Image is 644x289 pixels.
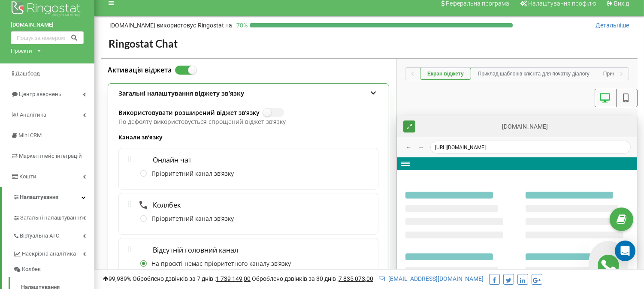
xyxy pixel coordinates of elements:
span: Загальні налаштування [20,214,83,222]
span: Відсутній головний канал [148,246,238,254]
a: Налаштування [2,187,94,208]
p: 78 % [232,21,250,30]
span: Наскрізна аналітика [22,250,76,258]
u: 7 835 073,00 [339,275,373,282]
span: Онлайн чат [148,156,192,164]
span: Кошти [19,173,36,180]
a: Загальні налаштування [13,208,94,226]
span: Коллбек [148,201,181,209]
div: [URL][DOMAIN_NAME] [430,141,631,154]
label: На проєкті немає пріоритетного каналу звʼязку [140,260,291,268]
span: Дашборд [15,70,40,77]
div: [DOMAIN_NAME] [420,122,631,131]
div: Open Intercom Messenger [615,241,635,261]
button: → [416,142,426,152]
a: [EMAIL_ADDRESS][DOMAIN_NAME] [379,275,484,282]
span: Колбек [22,265,41,274]
button: Екран віджету [420,68,471,80]
label: Пріоритетний канал звʼязку [140,215,234,223]
label: Пріоритетний канал звʼязку [140,170,234,178]
a: [DOMAIN_NAME] [11,21,84,29]
input: Пошук за номером [11,31,84,44]
div: Проєкти [11,46,32,55]
button: Приклад шаблонів клієнта для початку діалогу [471,68,596,80]
span: 99,989% [103,275,131,282]
span: Оброблено дзвінків за 30 днів : [252,275,373,282]
p: По дефолту використовується спрощений віджет звʼязку [118,117,378,126]
p: Канали звʼязку [118,132,378,142]
a: Колбек [13,262,94,277]
span: Центр звернень [19,91,61,97]
p: [DOMAIN_NAME] [109,21,232,30]
h2: Ringostat Chat [109,37,630,51]
span: Детальніше [596,22,629,29]
span: Налаштування [20,194,58,200]
span: Віртуальна АТС [20,232,59,240]
span: Оброблено дзвінків за 7 днів : [133,275,251,282]
u: 1 739 149,00 [216,275,251,282]
span: використовує Ringostat на [157,22,232,29]
div: Загальні налаштування віджету звʼязку [108,84,389,103]
span: Аналiтика [20,111,46,118]
label: Активація віджета [108,66,172,75]
a: Віртуальна АТС [13,226,94,244]
span: Mini CRM [18,132,42,138]
label: Використовувати розширений віджет звʼязку [118,108,260,117]
img: Callback [598,255,619,276]
button: ← [403,142,414,152]
span: Маркетплейс інтеграцій [19,153,82,159]
a: Наскрізна аналітика [13,244,94,262]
